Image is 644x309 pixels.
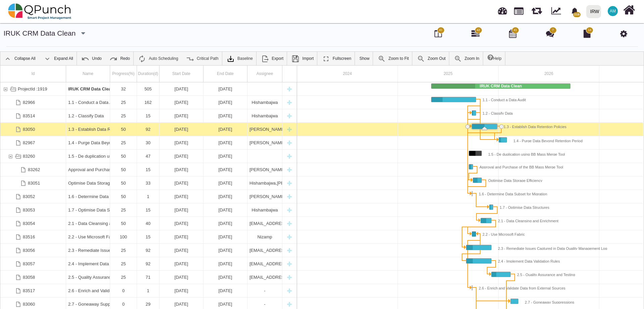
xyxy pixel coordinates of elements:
div: 1 [139,190,157,203]
div: [DATE] [162,96,201,109]
div: 15 [139,109,157,122]
div: 2025 [398,66,499,82]
div: 2.2 - Use Microsoft Fabric [66,230,110,243]
div: 15 [137,163,159,176]
div: Notification [569,5,581,17]
div: 05-12-2025 [203,217,247,230]
div: Hishambajwa [247,203,282,217]
div: [DATE] [162,109,201,122]
div: 50 [110,123,137,136]
div: 26-09-2025 [203,190,247,203]
div: 29-09-2025 [159,177,203,190]
div: Progress(%) [110,66,137,82]
div: 50 [112,123,135,136]
div: 162 [139,96,157,109]
div: 15 [137,109,159,122]
div: Task: 2.4 - Implement Data Validation Rules Start date: 05-09-2025 End date: 05-12-2025 [0,257,297,271]
div: 83050 [0,123,66,136]
a: Zoom Out [414,52,449,65]
a: bell fill215 [567,0,584,22]
span: 41 [514,28,517,33]
div: New task [284,96,294,109]
div: 2.5 - Quality Assurance and Testing [66,271,110,284]
a: Auto Scheduling [135,52,181,65]
div: 505 [137,82,159,95]
span: Asad Malik [608,6,618,16]
div: 15 [139,163,157,176]
div: [DATE] [162,177,201,190]
div: Optimise Data Storage Efficiency [68,177,108,190]
div: 2.1 - Data Cleansing and Enrichment [66,217,110,230]
div: 10-10-2025 [203,230,247,243]
img: ic_collapse_all_24.42ac041.png [4,55,12,63]
img: ic_zoom_out.687aa02.png [417,55,425,63]
div: [DATE] [205,136,245,149]
div: New task [284,230,294,243]
div: Optimise Data Storage Efficiency [481,177,542,182]
a: Expand All [40,52,77,65]
div: Dynamic Report [548,0,567,23]
div: 50 [112,177,135,190]
div: Task: 2.1 - Data Cleansing and Enrichment Start date: 27-10-2025 End date: 05-12-2025 [480,218,492,223]
div: Task: 1.2 - Classify Data Start date: 26-09-2025 End date: 10-10-2025 [0,109,297,123]
div: 26-09-2025 [159,123,203,136]
div: 0 [110,284,137,297]
div: 83052 [0,190,66,203]
img: ic_fullscreen_24.81ea589.png [322,55,330,63]
div: 71 [137,271,159,284]
div: 26-09-2025 [159,190,203,203]
div: 83051 [0,177,66,190]
img: ic_expand_all_24.71e1805.png [43,55,51,63]
div: 1.5 - De duplication using BB Mass Merge Tool [68,150,108,163]
div: 15 [137,203,159,217]
a: Fullscreen [319,52,355,65]
img: qpunch-sp.fa6292f.png [8,1,72,22]
div: 33 [139,177,157,190]
img: klXqkY5+JZAPre7YVMJ69SE9vgHW7RkaA9STpDBCRd8F60lk8AdY5g6cgTfGkm3cV0d3FrcCHw7UyPBLKa18SAFZQOCAmAAAA... [227,55,235,63]
div: Rubina Khan [247,163,282,176]
div: 28-11-2025 [159,203,203,217]
div: 30-01-2026 [203,136,247,149]
div: Task: 1.6 - Determine Data Subset for Migration Start date: 26-09-2025 End date: 26-09-2025 [472,191,472,196]
div: Task: 1.4 - Purge Data Beyond Retention Period Start date: 01-01-2026 End date: 30-01-2026 [499,137,507,143]
div: [DATE] [205,96,245,109]
div: Task: 2.5 - Quality Assurance and Testing Start date: 05-12-2025 End date: 13-02-2026 [491,272,511,277]
div: New task [284,177,294,190]
div: 25 [110,203,137,217]
div: 30 [139,136,157,149]
div: 1.1 - Conduct a Data Audit [66,96,110,109]
div: - [247,284,282,297]
div: 05-09-2025 [159,257,203,270]
div: 1.3 - Establish Data Retention Policies [68,123,108,136]
div: End Date [203,66,247,82]
div: Ryad.choudhury@islamic-relief.org.uk [247,257,282,270]
div: Approval and Purchase of the BB Mass Merge Tool [66,163,110,176]
div: 92 [137,123,159,136]
div: 83057 [0,257,66,270]
i: Board [434,30,442,38]
div: Tayyib Choudhury,Hishambajwa, [247,190,282,203]
div: [DATE] [205,109,245,122]
div: [DATE] [162,190,201,203]
div: New task [284,150,294,163]
div: New task [284,284,294,297]
div: Task: 1.2 - Classify Data Start date: 26-09-2025 End date: 10-10-2025 [472,110,476,116]
div: 2.6 - Enrich and Validate Data from External Sources [66,284,110,297]
div: Ryad.choudhury@islamic-relief.org.uk [247,217,282,230]
div: 83056 [0,244,66,257]
div: 26-09-2025 [159,230,203,243]
div: Task: 2.6 - Enrich and Validate Data from External Sources Start date: 26-09-2025 End date: 26-09... [0,284,297,298]
div: 50 [110,177,137,190]
i: Document Library [584,30,591,38]
div: Task: 1.6 - Determine Data Subset for Migration Start date: 26-09-2025 End date: 26-09-2025 [0,190,297,203]
div: Ryad.choudhury@islamic-relief.org.uk [247,244,282,257]
span: Projects [514,4,523,15]
div: New task [284,217,294,230]
div: 50 [110,217,137,230]
i: Punch Discussion [546,30,554,38]
div: 83514 [23,109,35,122]
div: 2.3 - Remediate Issues Captured in Data Quality Management Log [66,244,110,257]
a: IRUK CRM Data Clean [4,29,76,37]
div: 1.7 - Optimise Data Structures [66,203,110,217]
div: 05-12-2025 [203,257,247,270]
